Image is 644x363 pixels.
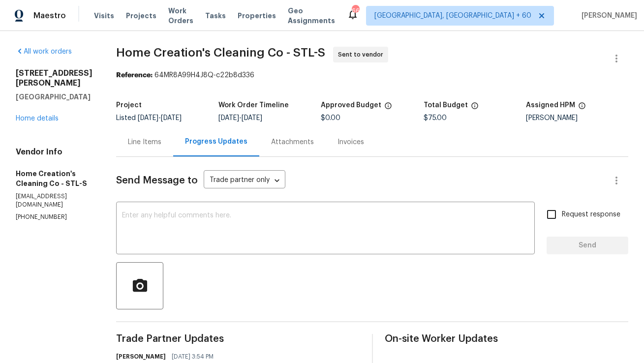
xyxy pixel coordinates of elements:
[374,11,531,21] span: [GEOGRAPHIC_DATA], [GEOGRAPHIC_DATA] + 60
[205,12,226,19] span: Tasks
[526,102,575,109] h5: Assigned HPM
[16,213,92,221] p: [PHONE_NUMBER]
[172,352,214,362] span: [DATE] 3:54 PM
[116,176,198,185] span: Send Message to
[116,352,166,362] h6: [PERSON_NAME]
[526,115,628,121] div: [PERSON_NAME]
[116,72,153,79] b: Reference:
[161,115,182,121] span: [DATE]
[271,137,314,147] div: Attachments
[16,48,72,55] a: All work orders
[385,334,629,344] span: On-site Worker Updates
[218,102,289,109] h5: Work Order Timeline
[578,102,586,115] span: The hpm assigned to this work order.
[138,115,158,121] span: [DATE]
[321,102,381,109] h5: Approved Budget
[168,6,193,26] span: Work Orders
[471,102,479,115] span: The total cost of line items that have been proposed by Opendoor. This sum includes line items th...
[424,102,468,109] h5: Total Budget
[338,50,387,60] span: Sent to vendor
[138,115,182,121] span: -
[16,115,59,122] a: Home details
[16,68,92,88] h2: [STREET_ADDRESS][PERSON_NAME]
[116,70,628,80] div: 64MR8A99H4J8Q-c22b8d336
[242,115,262,121] span: [DATE]
[337,137,364,147] div: Invoices
[384,102,392,115] span: The total cost of line items that have been approved by both Opendoor and the Trade Partner. This...
[424,115,447,121] span: $75.00
[352,6,359,16] div: 665
[126,11,156,21] span: Projects
[16,192,92,209] p: [EMAIL_ADDRESS][DOMAIN_NAME]
[16,169,92,188] h5: Home Creation's Cleaning Co - STL-S
[204,173,285,189] div: Trade partner only
[116,47,325,59] span: Home Creation's Cleaning Co - STL-S
[562,210,620,220] span: Request response
[238,11,276,21] span: Properties
[16,147,92,157] h4: Vendor Info
[578,11,637,21] span: [PERSON_NAME]
[218,115,262,121] span: -
[116,102,142,109] h5: Project
[128,137,161,147] div: Line Items
[218,115,239,121] span: [DATE]
[33,11,66,21] span: Maestro
[94,11,114,21] span: Visits
[321,115,340,121] span: $0.00
[116,115,182,121] span: Listed
[116,334,360,344] span: Trade Partner Updates
[185,137,247,147] div: Progress Updates
[288,6,335,26] span: Geo Assignments
[16,92,92,102] h5: [GEOGRAPHIC_DATA]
